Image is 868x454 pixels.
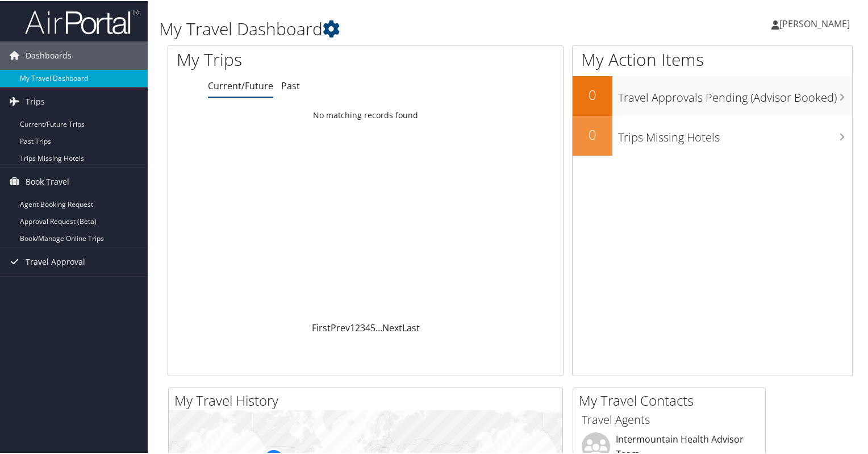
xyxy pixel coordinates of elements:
span: Travel Approval [26,247,85,275]
a: 0Trips Missing Hotels [573,115,852,155]
a: First [312,320,331,333]
a: Last [402,320,420,333]
a: 2 [355,320,360,333]
a: 1 [350,320,355,333]
span: … [375,320,382,333]
h2: My Travel History [174,390,562,409]
h2: 0 [573,84,612,103]
h1: My Action Items [573,47,852,70]
span: Book Travel [26,166,69,195]
a: [PERSON_NAME] [771,6,861,40]
a: 0Travel Approvals Pending (Advisor Booked) [573,75,852,115]
span: Dashboards [26,40,72,69]
h1: My Trips [177,47,390,70]
a: 3 [360,320,365,333]
h1: My Travel Dashboard [159,16,627,40]
a: Prev [331,320,350,333]
span: [PERSON_NAME] [779,16,850,29]
a: Past [281,78,300,91]
span: Trips [26,86,45,115]
a: Current/Future [208,78,273,91]
h2: My Travel Contacts [579,390,765,409]
a: Next [382,320,402,333]
img: airportal-logo.png [25,7,139,34]
a: 4 [365,320,370,333]
a: 5 [370,320,375,333]
td: No matching records found [168,104,563,124]
h3: Travel Approvals Pending (Advisor Booked) [618,83,852,105]
h3: Travel Agents [582,411,757,427]
h3: Trips Missing Hotels [618,123,852,144]
h2: 0 [573,124,612,143]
